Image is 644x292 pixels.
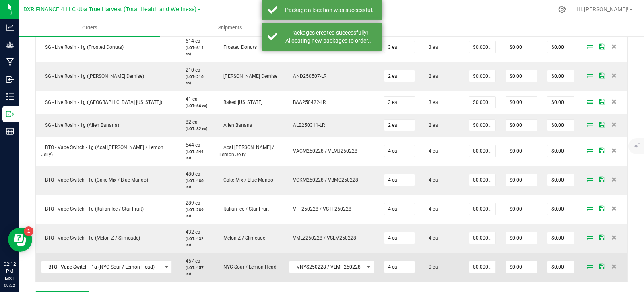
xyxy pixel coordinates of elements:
[219,177,273,183] span: Cake Mix / Blue Mango
[289,235,356,241] span: VMLZ250228 / VSLM250228
[506,203,537,215] input: 0
[608,122,620,127] span: Delete Order Detail
[41,44,124,50] span: SG - Live Rosin - 1g (Frosted Donuts)
[506,70,537,82] input: 0
[506,174,537,186] input: 0
[182,126,210,132] p: (LOT: 82 ea)
[608,44,620,49] span: Delete Order Detail
[506,145,537,157] input: 0
[506,41,537,53] input: 0
[608,264,620,269] span: Delete Order Detail
[23,6,196,13] span: DXR FINANCE 4 LLC dba True Harvest (Total Health and Wellness)
[41,261,162,273] span: BTQ - Vape Switch - 1g (NYC Sour / Lemon Head)
[506,97,537,108] input: 0
[41,206,144,212] span: BTQ - Vape Switch - 1g (Italian Ice / Star Fruit)
[425,44,438,50] span: 3 ea
[4,282,16,288] p: 09/22
[425,99,438,105] span: 3 ea
[469,120,495,131] input: 0
[576,6,629,12] span: Hi, [PERSON_NAME]!
[219,206,269,212] span: Italian Ice / Star Fruit
[182,200,200,206] span: 289 ea
[469,41,495,53] input: 0
[41,73,144,79] span: SG - Live Rosin - 1g ([PERSON_NAME] Demise)
[182,171,200,177] span: 480 ea
[596,177,608,182] span: Save Order Detail
[289,261,364,273] span: VNYS250228 / VLMH250228
[8,228,32,252] iframe: Resource center
[425,264,438,270] span: 0 ea
[182,142,200,148] span: 544 ea
[547,70,574,82] input: 0
[384,232,415,244] input: 0
[4,261,16,282] p: 02:12 PM MST
[289,73,326,79] span: AND250507-LR
[41,145,163,157] span: BTQ - Vape Switch - 1g (Acai [PERSON_NAME] / Lemon Jelly)
[289,122,325,128] span: ALB250311-LR
[506,232,537,244] input: 0
[289,99,326,105] span: BAA250422-LR
[506,120,537,131] input: 0
[608,177,620,182] span: Delete Order Detail
[182,119,198,125] span: 82 ea
[182,96,198,102] span: 41 ea
[289,206,351,212] span: VITI250228 / VSTF250228
[596,206,608,211] span: Save Order Detail
[547,145,574,157] input: 0
[596,235,608,240] span: Save Order Detail
[6,58,14,66] inline-svg: Manufacturing
[384,97,415,108] input: 0
[289,148,357,154] span: VACM250228 / VLMJ250228
[182,103,210,109] p: (LOT: 66 ea)
[384,261,415,273] input: 0
[547,97,574,108] input: 0
[384,120,415,131] input: 0
[219,44,257,50] span: Frosted Donuts
[182,207,210,219] p: (LOT: 289 ea)
[596,99,608,104] span: Save Order Detail
[384,70,415,82] input: 0
[384,145,415,157] input: 0
[6,127,14,135] inline-svg: Reports
[469,70,495,82] input: 0
[6,110,14,118] inline-svg: Outbound
[182,229,200,235] span: 432 ea
[608,148,620,153] span: Delete Order Detail
[384,203,415,215] input: 0
[425,235,438,241] span: 4 ea
[289,177,358,183] span: VCKM250228 / VBMG250228
[596,148,608,153] span: Save Order Detail
[6,41,14,49] inline-svg: Grow
[219,264,277,270] span: NYC Sour / Lemon Head
[182,265,210,277] p: (LOT: 457 ea)
[207,24,253,31] span: Shipments
[608,99,620,104] span: Delete Order Detail
[557,6,567,13] div: Manage settings
[608,206,620,211] span: Delete Order Detail
[425,73,438,79] span: 2 ea
[469,232,495,244] input: 0
[596,73,608,78] span: Save Order Detail
[160,19,300,36] a: Shipments
[182,149,210,161] p: (LOT: 544 ea)
[469,203,495,215] input: 0
[547,232,574,244] input: 0
[547,261,574,273] input: 0
[384,41,415,53] input: 0
[282,6,376,14] div: Package allocation was successful.
[596,122,608,127] span: Save Order Detail
[41,261,172,273] span: NO DATA FOUND
[547,203,574,215] input: 0
[425,206,438,212] span: 4 ea
[596,44,608,49] span: Save Order Detail
[547,174,574,186] input: 0
[219,235,265,241] span: Melon Z / Slimeade
[6,23,14,31] inline-svg: Analytics
[469,97,495,108] input: 0
[469,261,495,273] input: 0
[608,73,620,78] span: Delete Order Detail
[425,177,438,183] span: 4 ea
[425,122,438,128] span: 2 ea
[6,75,14,83] inline-svg: Inbound
[41,177,148,183] span: BTQ - Vape Switch - 1g (Cake Mix / Blue Mango)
